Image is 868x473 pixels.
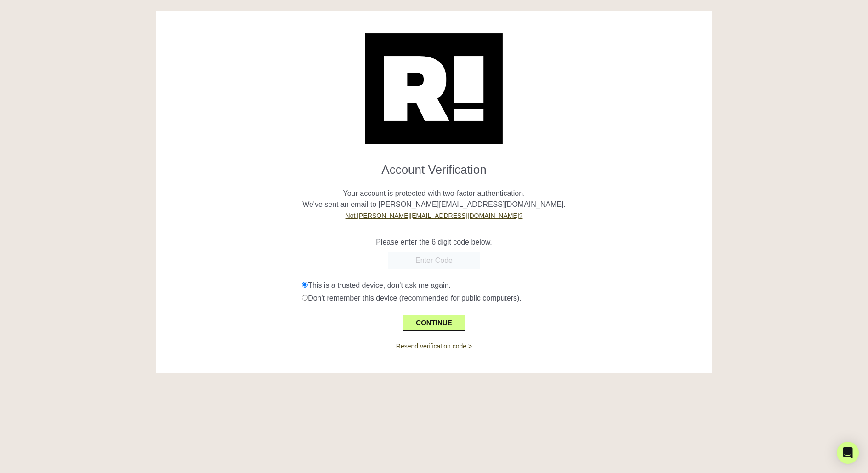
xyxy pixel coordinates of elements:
p: Please enter the 6 digit code below. [163,237,705,248]
div: This is a trusted device, don't ask me again. [302,280,705,291]
a: Resend verification code > [396,342,472,350]
a: Not [PERSON_NAME][EMAIL_ADDRESS][DOMAIN_NAME]? [346,212,523,219]
button: CONTINUE [403,315,465,331]
div: Don't remember this device (recommended for public computers). [302,293,705,304]
img: Retention.com [365,33,503,144]
h1: Account Verification [163,155,705,177]
input: Enter Code [388,252,480,269]
p: Your account is protected with two-factor authentication. We've sent an email to [PERSON_NAME][EM... [163,177,705,221]
div: Open Intercom Messenger [837,442,859,464]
